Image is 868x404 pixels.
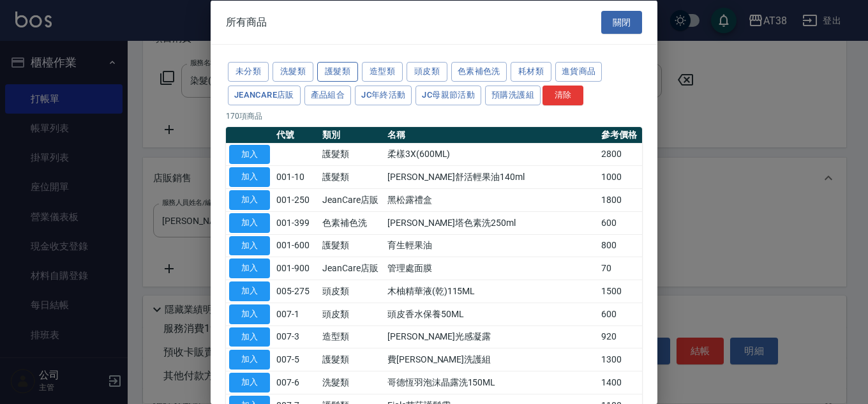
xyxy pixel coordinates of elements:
td: 造型類 [319,325,384,348]
td: 育生輕果油 [384,234,598,257]
button: 加入 [229,258,270,278]
td: 001-399 [273,211,319,234]
th: 名稱 [384,126,598,143]
td: 頭皮香水保養50ML [384,303,598,325]
td: 1400 [598,371,642,394]
td: 1000 [598,165,642,188]
th: 類別 [319,126,384,143]
button: 頭皮類 [407,62,447,82]
td: 護髮類 [319,348,384,371]
td: 600 [598,303,642,325]
td: 護髮類 [319,143,384,166]
button: 未分類 [228,62,269,82]
th: 參考價格 [598,126,642,143]
button: 進貨商品 [555,62,602,82]
button: 加入 [229,167,270,187]
td: 頭皮類 [319,280,384,303]
td: 色素補色洗 [319,211,384,234]
td: 2800 [598,143,642,166]
td: 頭皮類 [319,303,384,325]
button: 加入 [229,213,270,232]
td: 洗髮類 [319,371,384,394]
td: JeanCare店販 [319,257,384,280]
td: 木柚精華液(乾)115ML [384,280,598,303]
button: 產品組合 [304,85,352,105]
td: 1300 [598,348,642,371]
p: 170 項商品 [226,110,642,121]
td: 600 [598,211,642,234]
td: [PERSON_NAME]舒活輕果油140ml [384,165,598,188]
button: 造型類 [362,62,403,82]
button: JC年終活動 [355,85,412,105]
button: 加入 [229,327,270,347]
td: 001-10 [273,165,319,188]
td: 007-3 [273,325,319,348]
td: 柔樣3X(600ML) [384,143,598,166]
button: 洗髮類 [273,62,313,82]
th: 代號 [273,126,319,143]
button: 加入 [229,190,270,210]
button: 耗材類 [511,62,551,82]
td: 護髮類 [319,234,384,257]
td: 70 [598,257,642,280]
button: 護髮類 [317,62,358,82]
td: 007-5 [273,348,319,371]
td: 007-1 [273,303,319,325]
td: 007-6 [273,371,319,394]
td: 800 [598,234,642,257]
button: 加入 [229,144,270,164]
td: 001-600 [273,234,319,257]
td: 1500 [598,280,642,303]
button: 色素補色洗 [451,62,507,82]
td: 005-275 [273,280,319,303]
td: 920 [598,325,642,348]
td: 費[PERSON_NAME]洗護組 [384,348,598,371]
button: 預購洗護組 [485,85,541,105]
td: 001-900 [273,257,319,280]
td: 哥德恆羽泡沫晶露洗150ML [384,371,598,394]
button: 加入 [229,373,270,393]
td: JeanCare店販 [319,188,384,211]
td: 001-250 [273,188,319,211]
td: [PERSON_NAME]塔色素洗250ml [384,211,598,234]
td: [PERSON_NAME]光感凝露 [384,325,598,348]
button: 加入 [229,281,270,301]
button: 加入 [229,350,270,370]
button: 清除 [542,85,583,105]
td: 管理處面膜 [384,257,598,280]
button: JeanCare店販 [228,85,301,105]
button: 關閉 [601,10,642,34]
td: 黑松露禮盒 [384,188,598,211]
button: 加入 [229,304,270,324]
button: JC母親節活動 [415,85,481,105]
span: 所有商品 [226,15,267,28]
td: 護髮類 [319,165,384,188]
button: 加入 [229,236,270,255]
td: 1800 [598,188,642,211]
